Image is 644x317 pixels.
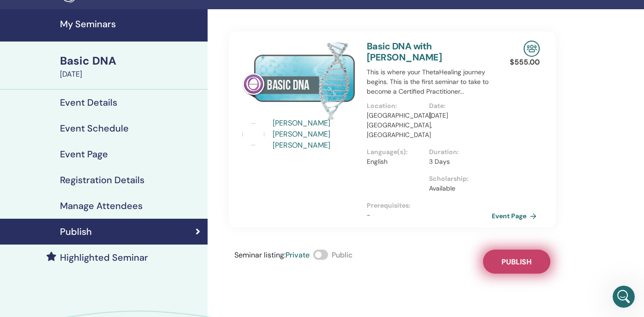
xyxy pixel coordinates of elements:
p: [GEOGRAPHIC_DATA], [GEOGRAPHIC_DATA], [GEOGRAPHIC_DATA] [367,111,423,140]
img: In-Person Seminar [524,41,540,57]
div: Profile image for ThetaHealing [145,15,163,33]
p: This is where your ThetaHealing journey begins. This is the first seminar to take to become a Cer... [367,67,492,96]
span: Did that answer help, or are you looking for something else? [41,131,237,138]
h4: Publish [60,226,92,237]
div: [DATE] [60,69,202,80]
span: Publish [501,257,531,267]
h4: Registration Details [60,174,144,185]
p: Available [429,184,486,193]
div: Operator [41,139,70,149]
p: Scholarship : [429,174,486,184]
img: logo [18,18,96,32]
h4: Event Details [60,97,117,108]
span: Public [332,250,352,260]
p: Location : [367,101,423,111]
h4: Highlighted Seminar [60,252,148,263]
button: Help [123,232,185,269]
img: Basic DNA [242,41,356,120]
div: Two Approved Platforms for Online Teaching Effective [DATE] [13,205,171,232]
span: Messages [77,255,108,262]
a: [PERSON_NAME] [PERSON_NAME] [PERSON_NAME] [273,118,358,151]
img: Profile image for Operator [19,130,37,149]
span: Home [20,255,41,262]
p: [DATE] [429,111,486,120]
h4: Manage Attendees [60,200,143,211]
p: Duration : [429,147,486,157]
a: Basic DNA with [PERSON_NAME] [367,40,442,63]
div: • 2m ago [72,139,100,149]
span: Help [146,255,161,262]
p: $ 555.00 [510,57,540,68]
iframe: Intercom live chat [613,286,635,308]
p: Language(s) : [367,147,423,157]
div: Recent message [19,116,166,126]
p: Hi [PERSON_NAME] [18,66,166,81]
h4: My Seminars [60,18,202,30]
a: Basic DNA[DATE] [54,53,208,80]
button: Search for help [13,166,171,184]
p: How can we help? [18,81,166,97]
div: Instructor Recertification [13,188,171,205]
span: Search for help [19,170,75,180]
h4: Event Page [60,149,108,160]
span: Seminar listing : [234,250,286,260]
div: Profile image for OperatorDid that answer help, or are you looking for something else?Operator•2m... [10,122,175,156]
p: 3 Days [429,157,486,167]
h4: Event Schedule [60,123,129,134]
div: Two Approved Platforms for Online Teaching Effective [DATE] [19,209,155,228]
button: Publish [483,250,550,274]
p: Prerequisites : [367,201,492,210]
span: Private [286,250,310,260]
p: - [367,210,492,220]
p: English [367,157,423,167]
p: Date : [429,101,486,111]
button: Messages [61,232,123,269]
a: Event Page [492,209,540,223]
div: Basic DNA [60,53,202,69]
div: Instructor Recertification [19,191,155,201]
div: Recent messageProfile image for OperatorDid that answer help, or are you looking for something el... [9,108,175,157]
